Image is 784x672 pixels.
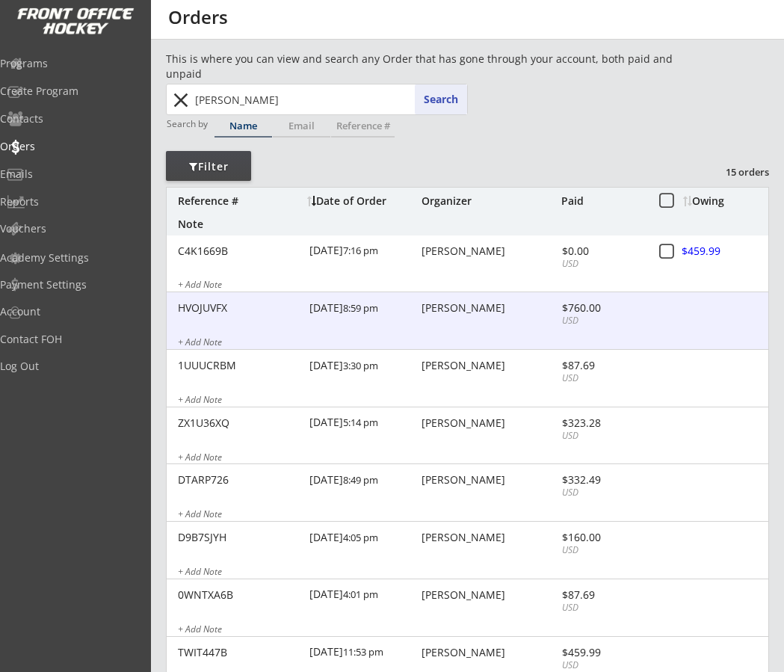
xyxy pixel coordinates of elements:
div: Reference # [331,121,395,131]
div: D9B7SJYH [178,532,300,543]
div: $323.28 [562,418,642,428]
div: $760.00 [562,303,642,313]
div: + Add Note [178,567,768,579]
font: 4:01 pm [343,588,378,601]
div: [DATE] [309,407,418,441]
div: USD [562,487,642,499]
div: TWIT447B [178,647,300,658]
div: Name [214,121,272,131]
div: [PERSON_NAME] [422,360,558,371]
font: 11:53 pm [343,645,383,659]
div: + Add Note [178,338,768,350]
div: USD [562,544,642,557]
div: [PERSON_NAME] [422,647,558,658]
font: 3:30 pm [343,359,378,372]
div: Date of Order [307,196,418,206]
div: [PERSON_NAME] [422,303,558,313]
div: [DATE] [309,350,418,383]
div: + Add Note [178,625,768,637]
div: DTARP726 [178,475,300,485]
font: 8:59 pm [343,301,378,315]
div: [DATE] [309,235,418,269]
div: $87.69 [562,590,642,600]
div: $87.69 [562,360,642,371]
div: $160.00 [562,532,642,543]
div: [PERSON_NAME] [422,475,558,485]
div: + Add Note [178,395,768,407]
div: Email [273,121,330,131]
div: 0WNTXA6B [178,590,300,600]
div: 15 orders [691,165,769,179]
div: USD [562,315,642,327]
div: [DATE] [309,579,418,613]
div: [DATE] [309,637,418,671]
input: Start typing name... [192,84,467,114]
div: + Add Note [178,453,768,465]
div: [DATE] [309,522,418,555]
div: [PERSON_NAME] [422,532,558,543]
div: [PERSON_NAME] [422,590,558,600]
div: This is where you can view and search any Order that has gone through your account, both paid and... [166,52,684,81]
div: ZX1U36XQ [178,418,300,428]
div: [DATE] [309,292,418,326]
font: 7:16 pm [343,244,378,257]
div: C4K1669B [178,246,300,256]
button: close [168,88,193,112]
button: Search [415,84,467,114]
div: [PERSON_NAME] [422,418,558,428]
font: 8:49 pm [343,473,378,487]
div: $0.00 [562,246,642,256]
div: Note [178,219,768,229]
div: 1UUUCRBM [178,360,300,371]
div: [PERSON_NAME] [422,246,558,256]
div: $459.99 [682,246,768,256]
div: USD [562,372,642,385]
div: Reference # [178,196,300,206]
div: + Add Note [178,510,768,522]
div: Organizer [422,196,558,206]
font: 5:14 pm [343,416,378,429]
div: USD [562,602,642,614]
div: USD [562,659,642,672]
div: [DATE] [309,464,418,498]
div: Filter [166,159,251,174]
div: HVOJUVFX [178,303,300,313]
div: $332.49 [562,475,642,485]
div: Paid [561,196,642,206]
font: 4:05 pm [343,531,378,544]
div: + Add Note [178,280,768,292]
div: USD [562,258,642,271]
div: Search by [167,119,209,129]
div: Owing [683,196,769,206]
div: $459.99 [562,647,642,658]
div: USD [562,430,642,443]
